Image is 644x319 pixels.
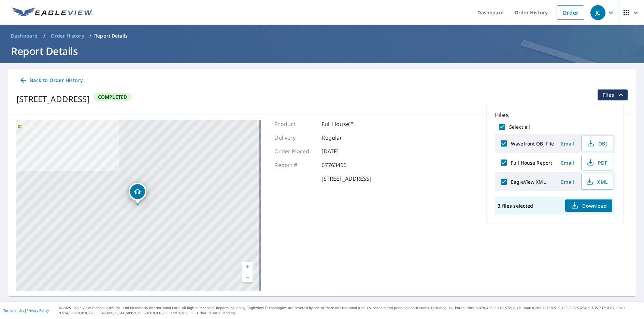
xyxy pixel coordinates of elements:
p: © 2025 Eagle View Technologies, Inc. and Pictometry International Corp. All Rights Reserved. Repo... [59,305,641,316]
span: Email [559,179,576,185]
h1: Report Details [8,44,636,58]
p: Report Details [94,32,128,39]
p: Product [274,120,315,128]
a: Current Level 17, Zoom Out [242,272,253,282]
label: EagleView XML [511,179,546,185]
a: Terms of Use [3,308,25,313]
button: Email [557,138,578,149]
span: Email [559,159,576,166]
li: / [89,32,91,40]
span: Dashboard [11,32,38,39]
button: PDF [581,155,613,170]
span: PDF [586,158,607,167]
span: Email [559,140,576,147]
a: Order [557,5,584,20]
span: Back to Order History [19,76,83,85]
span: Order History [51,32,84,39]
a: Dashboard [8,30,41,41]
p: Order Placed [274,147,315,155]
span: Download [571,202,607,210]
div: JC [590,5,605,20]
a: Back to Order History [16,74,85,87]
nav: breadcrumb [8,30,636,41]
button: XML [581,174,613,190]
button: Email [557,177,578,187]
button: Download [565,199,612,212]
p: 67763466 [321,161,362,169]
span: OBJ [586,139,607,148]
label: Wavefront OBJ File [511,140,554,147]
span: Completed [94,94,131,100]
button: OBJ [581,136,613,151]
label: Select all [509,124,530,130]
p: Full House™ [321,120,362,128]
p: [DATE] [321,147,362,155]
p: [STREET_ADDRESS] [321,175,371,183]
a: Current Level 17, Zoom In [242,262,253,272]
p: Files [495,110,615,120]
label: Full House Report [511,159,552,166]
div: [STREET_ADDRESS] [16,93,90,105]
p: Regular [321,134,362,142]
p: | [3,308,49,313]
span: XML [586,178,607,186]
img: EV Logo [12,8,93,18]
button: Email [557,157,578,168]
a: Privacy Policy [27,308,49,313]
p: Delivery [274,134,315,142]
li: / [43,32,45,40]
p: 3 files selected [498,203,533,209]
button: filesDropdownBtn-67763466 [597,89,628,100]
div: Dropped pin, building 1, Residential property, 14562 E Elk Pl Denver, CO 80239 [129,183,146,204]
span: Files [603,91,625,99]
p: Report # [274,161,315,169]
a: Order History [48,30,87,41]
